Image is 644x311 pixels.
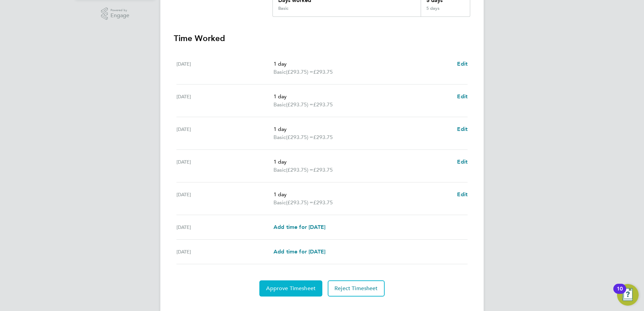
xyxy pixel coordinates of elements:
[273,199,286,207] span: Basic
[259,280,322,297] button: Approve Timesheet
[176,248,273,256] div: [DATE]
[176,191,273,207] div: [DATE]
[101,7,130,20] a: Powered byEngage
[286,69,313,75] span: (£293.75) =
[273,60,452,68] p: 1 day
[617,284,639,306] button: Open Resource Center, 10 new notifications
[286,101,313,108] span: (£293.75) =
[457,158,468,166] a: Edit
[457,191,468,199] a: Edit
[421,6,470,16] div: 5 days
[174,33,470,44] h3: Time Worked
[313,101,333,108] span: £293.75
[273,125,452,133] p: 1 day
[313,69,333,75] span: £293.75
[110,13,129,19] span: Engage
[273,248,325,255] span: Add time for [DATE]
[457,60,468,68] a: Edit
[273,223,325,231] a: Add time for [DATE]
[273,133,286,141] span: Basic
[313,199,333,206] span: £293.75
[266,285,316,292] span: Approve Timesheet
[457,125,468,133] a: Edit
[273,191,452,199] p: 1 day
[273,93,452,101] p: 1 day
[313,134,333,140] span: £293.75
[286,134,313,140] span: (£293.75) =
[273,248,325,256] a: Add time for [DATE]
[278,6,288,11] div: Basic
[334,285,378,292] span: Reject Timesheet
[273,158,452,166] p: 1 day
[110,7,129,13] span: Powered by
[457,93,468,101] a: Edit
[457,159,468,165] span: Edit
[286,167,313,173] span: (£293.75) =
[273,166,286,174] span: Basic
[273,224,325,230] span: Add time for [DATE]
[457,93,468,100] span: Edit
[328,280,385,297] button: Reject Timesheet
[176,125,273,141] div: [DATE]
[176,93,273,109] div: [DATE]
[273,101,286,109] span: Basic
[313,167,333,173] span: £293.75
[176,158,273,174] div: [DATE]
[176,60,273,76] div: [DATE]
[273,68,286,76] span: Basic
[457,126,468,132] span: Edit
[617,289,623,298] div: 10
[176,223,273,231] div: [DATE]
[286,199,313,206] span: (£293.75) =
[457,61,468,67] span: Edit
[457,191,468,198] span: Edit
